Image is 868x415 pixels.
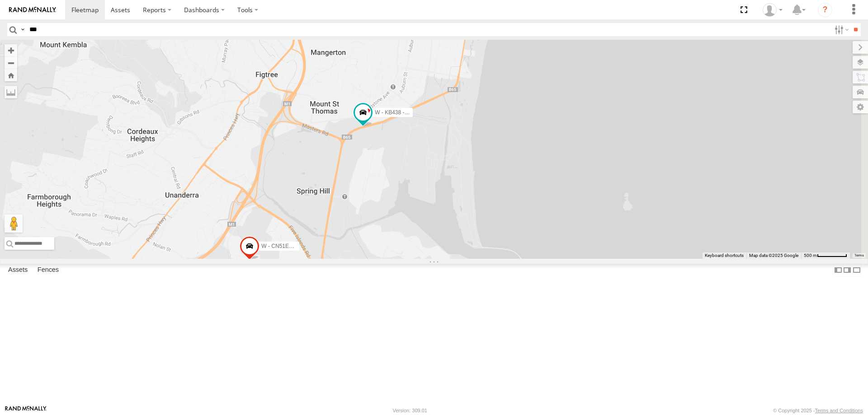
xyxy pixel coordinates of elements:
i: ? [818,3,832,17]
button: Zoom in [5,44,17,56]
span: W - CN51ES - [PERSON_NAME] [261,243,342,249]
button: Keyboard shortcuts [705,252,744,259]
img: rand-logo.svg [9,7,56,13]
button: Zoom out [5,56,17,69]
a: Terms and Conditions [815,408,863,413]
div: Tye Clark [759,3,786,17]
span: 500 m [804,253,817,258]
button: Drag Pegman onto the map to open Street View [5,214,23,233]
label: Fences [33,264,63,276]
label: Dock Summary Table to the Left [834,264,843,277]
label: Map Settings [853,101,868,113]
label: Assets [4,264,32,276]
label: Hide Summary Table [852,264,861,277]
label: Measure [5,86,17,98]
a: Terms (opens in new tab) [854,254,864,257]
button: Zoom Home [5,69,17,81]
div: Version: 309.01 [393,408,427,413]
div: © Copyright 2025 - [773,408,863,413]
label: Search Query [19,23,26,36]
label: Dock Summary Table to the Right [843,264,852,277]
a: Visit our Website [5,406,47,415]
button: Map Scale: 500 m per 63 pixels [801,252,850,259]
span: Map data ©2025 Google [749,253,798,258]
span: W - KB438 - [PERSON_NAME] [375,109,450,116]
label: Search Filter Options [831,23,850,36]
